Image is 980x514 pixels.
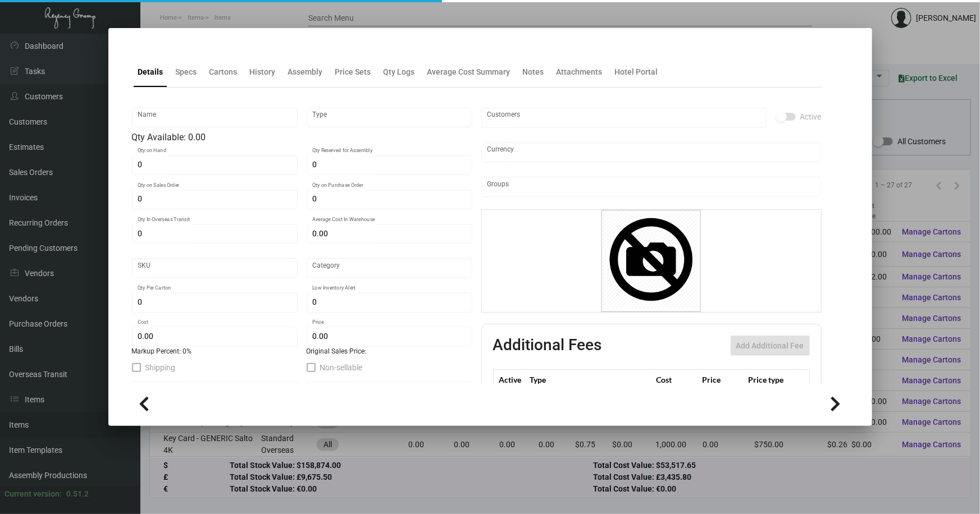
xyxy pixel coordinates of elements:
[745,370,796,389] th: Price type
[132,131,472,144] div: Qty Available: 0.00
[527,370,653,389] th: Type
[250,66,276,78] div: History
[736,341,804,350] span: Add Additional Fee
[320,361,363,374] span: Non-sellable
[493,336,602,356] h2: Additional Fees
[384,66,415,78] div: Qty Logs
[731,336,810,356] button: Add Additional Fee
[176,66,197,78] div: Specs
[487,182,815,191] input: Add new..
[557,66,603,78] div: Attachments
[145,361,176,374] span: Shipping
[335,66,371,78] div: Price Sets
[615,66,658,78] div: Hotel Portal
[4,488,62,500] div: Current version:
[699,370,745,389] th: Price
[209,66,238,78] div: Cartons
[653,370,699,389] th: Cost
[493,370,527,389] th: Active
[487,113,760,122] input: Add new..
[523,66,544,78] div: Notes
[427,66,510,78] div: Average Cost Summary
[138,66,163,78] div: Details
[66,488,89,500] div: 0.51.2
[288,66,323,78] div: Assembly
[800,110,822,123] span: Active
